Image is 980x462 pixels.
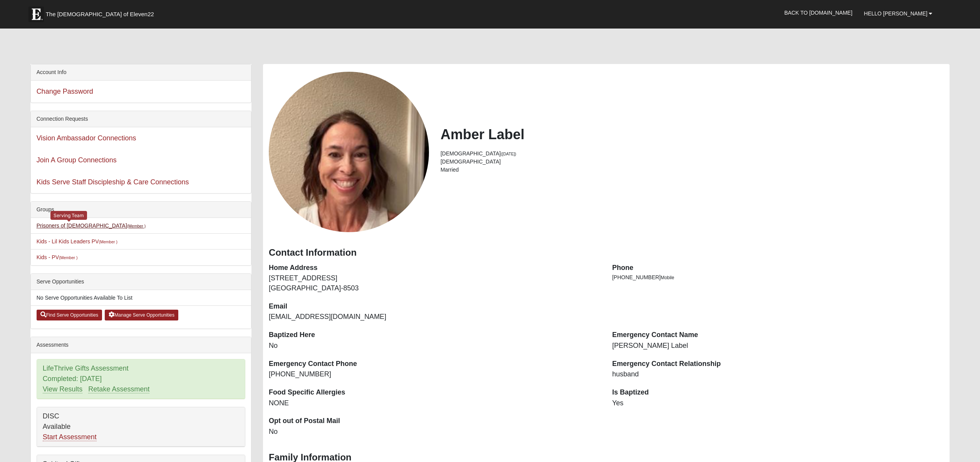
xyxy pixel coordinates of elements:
[59,255,77,260] small: (Member )
[37,238,117,244] a: Kids - Lil Kids Leaders PV(Member )
[31,202,251,218] div: Groups
[441,126,944,143] h2: Amber Label
[612,263,944,273] dt: Phone
[37,134,136,142] a: Vision Ambassador Connections
[43,433,97,441] a: Start Assessment
[269,312,601,322] dd: [EMAIL_ADDRESS][DOMAIN_NAME]
[269,263,601,273] dt: Home Address
[661,275,674,280] span: Mobile
[37,156,117,164] a: Join A Group Connections
[37,223,146,229] a: Prisoners of [DEMOGRAPHIC_DATA](Member )
[46,10,154,18] span: The [DEMOGRAPHIC_DATA] of Eleven22
[269,72,429,232] a: View Fullsize Photo
[269,341,601,351] dd: No
[779,3,858,22] a: Back to [DOMAIN_NAME]
[37,359,245,399] div: LifeThrive Gifts Assessment Completed: [DATE]
[37,407,245,447] div: DISC Available
[269,302,601,312] dt: Email
[31,290,251,306] li: No Serve Opportunities Available To List
[127,224,146,228] small: (Member )
[269,398,601,408] dd: NONE
[37,310,102,320] a: Find Serve Opportunities
[441,150,944,158] li: [DEMOGRAPHIC_DATA]
[612,273,944,282] li: [PHONE_NUMBER]
[269,388,601,398] dt: Food Specific Allergies
[501,152,516,156] small: ([DATE])
[31,337,251,353] div: Assessments
[88,385,149,393] a: Retake Assessment
[25,3,179,22] a: The [DEMOGRAPHIC_DATA] of Eleven22
[612,330,944,340] dt: Emergency Contact Name
[269,247,944,258] h3: Contact Information
[858,4,938,23] a: Hello [PERSON_NAME]
[37,88,93,95] a: Change Password
[31,274,251,290] div: Serve Opportunities
[269,273,601,293] dd: [STREET_ADDRESS] [GEOGRAPHIC_DATA]-8503
[612,369,944,379] dd: husband
[99,239,117,244] small: (Member )
[269,416,601,426] dt: Opt out of Postal Mail
[28,7,44,22] img: Eleven22 logo
[43,385,83,393] a: View Results
[105,310,178,320] a: Manage Serve Opportunities
[269,330,601,340] dt: Baptized Here
[612,398,944,408] dd: Yes
[269,369,601,379] dd: [PHONE_NUMBER]
[441,166,944,174] li: Married
[612,359,944,369] dt: Emergency Contact Relationship
[612,341,944,351] dd: [PERSON_NAME] Label
[50,211,87,220] div: Serving Team
[269,359,601,369] dt: Emergency Contact Phone
[612,388,944,398] dt: Is Baptized
[31,111,251,127] div: Connection Requests
[864,10,928,17] span: Hello [PERSON_NAME]
[269,427,601,437] dd: No
[31,64,251,81] div: Account Info
[441,158,944,166] li: [DEMOGRAPHIC_DATA]
[37,178,189,186] a: Kids Serve Staff Discipleship & Care Connections
[37,254,78,260] a: Kids - PV(Member )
